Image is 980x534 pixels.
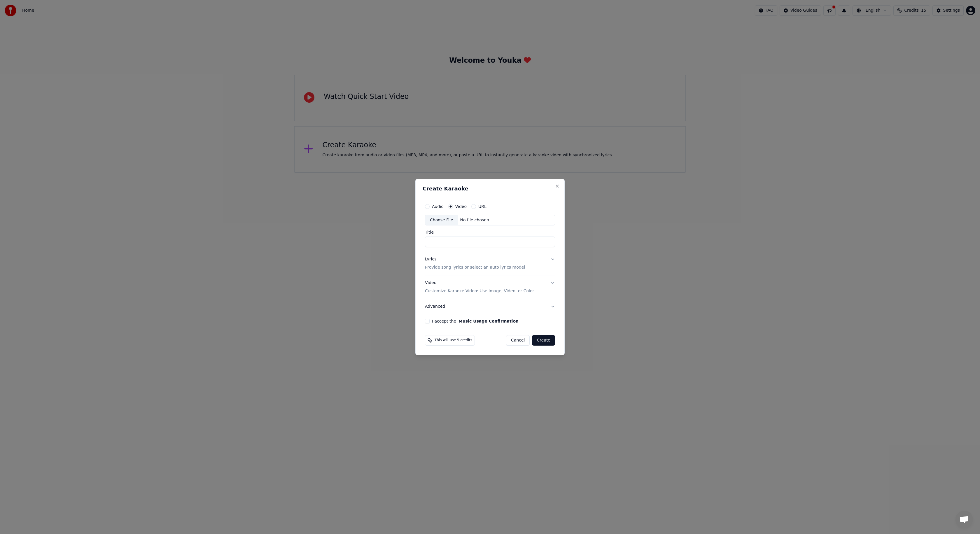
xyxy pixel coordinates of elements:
[459,319,519,323] button: I accept the
[506,335,530,346] button: Cancel
[425,230,555,234] label: Title
[458,217,491,223] div: No file chosen
[425,280,534,294] div: Video
[425,215,458,225] div: Choose File
[425,276,555,299] button: VideoCustomize Karaoke Video: Use Image, Video, or Color
[425,265,525,271] p: Provide song lyrics or select an auto lyrics model
[435,338,472,343] span: This will use 5 credits
[425,288,534,294] p: Customize Karaoke Video: Use Image, Video, or Color
[423,186,557,191] h2: Create Karaoke
[455,204,467,209] label: Video
[425,252,555,275] button: LyricsProvide song lyrics or select an auto lyrics model
[478,204,487,209] label: URL
[432,204,444,209] label: Audio
[432,319,519,323] label: I accept the
[425,299,555,314] button: Advanced
[425,257,436,262] div: Lyrics
[532,335,555,346] button: Create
